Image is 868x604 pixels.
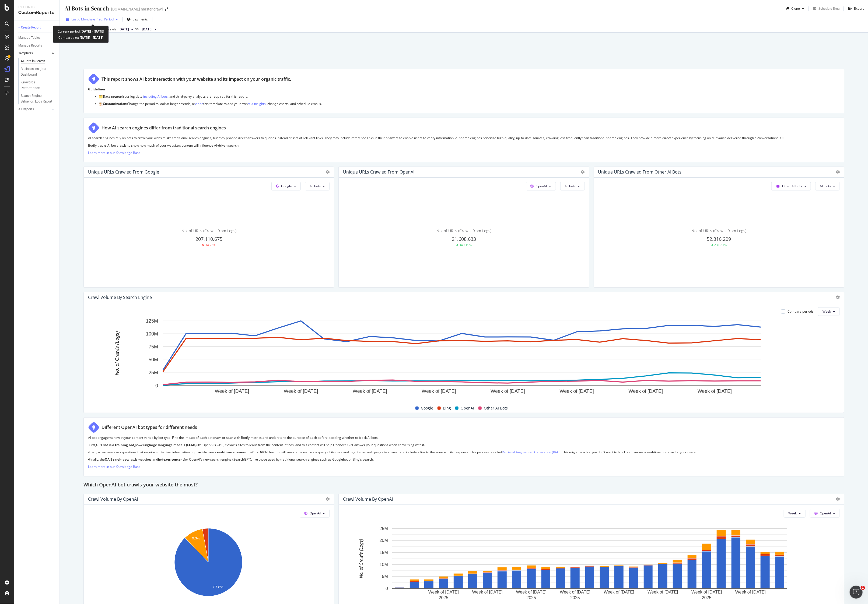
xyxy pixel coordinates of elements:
a: including AI bots [143,94,168,99]
svg: A chart. [343,526,837,601]
text: Week of [DATE] [428,590,459,594]
button: All bots [815,182,840,190]
div: Templates [18,51,33,56]
strong: · [88,443,89,447]
text: 125M [146,318,158,324]
div: 349.19% [459,243,472,247]
text: Week of [DATE] [215,388,249,394]
div: Crawl Volume By Search EngineCompare periodsWeekA chart.GoogleBingOpenAIOther AI Bots [83,292,844,413]
span: All bots [310,184,321,188]
div: Manage Reports [18,43,42,48]
div: Unique URLs Crawled from OpenAI [343,169,414,175]
strong: provide users real-time answers [194,450,246,454]
p: AI search engines rely on bots to crawl your website like traditional search engines, but they pr... [88,136,840,140]
div: AI Bots in Search [64,4,109,13]
a: Business Insights Dashboard [21,66,56,77]
strong: Guidelines: [88,87,106,91]
button: [DATE] [140,26,159,33]
span: No. of URLs (Crawls from Logs) [181,228,236,233]
text: Week of [DATE] [472,590,503,594]
span: Last 6 Months [71,17,92,22]
iframe: Intercom live chat [850,586,863,599]
span: All bots [820,184,831,188]
p: Then, when users ask questions that require contextual information, to , the will search the web ... [88,450,840,454]
div: Unique URLs Crawled from OpenAIOpenAIAll botsNo. of URLs (Crawls from Logs)21,608,633349.19% [338,167,589,288]
text: Week of [DATE] [698,388,732,394]
strong: · [88,457,89,462]
a: Manage Tables [18,35,56,41]
text: Week of [DATE] [516,590,547,594]
text: 87.8% [213,585,223,589]
span: No. of URLs (Crawls from Logs) [691,228,746,233]
div: Crawl Volume by OpenAI [88,496,138,502]
text: 2025 [570,595,580,600]
div: 34.76% [205,243,216,247]
a: Keywords Performance [21,80,56,91]
div: Compare periods [787,309,814,314]
div: arrow-right-arrow-left [165,7,168,11]
div: 231.61% [714,243,727,247]
button: Week [784,509,806,518]
text: 0 [386,586,388,591]
strong: ChatGPT-User bot [252,450,281,454]
text: Week of [DATE] [422,388,456,394]
span: All bots [565,184,576,188]
div: Search Engine Behavior: Logs Report [21,93,52,104]
text: No. of Crawls (Logs) [114,331,120,375]
div: + Create Report [18,25,41,30]
a: Templates [18,51,50,56]
div: How AI search engines differ from traditional search engines [101,125,226,131]
button: All bots [305,182,330,190]
text: No. of Crawls (Logs) [359,539,364,578]
svg: A chart. [88,526,328,601]
div: Different OpenAI bot types for different needsAI bot engagement with your content varies by bot t... [83,417,844,476]
svg: A chart. [88,318,835,399]
p: Botify tracks AI bot crawls to show how much of your website’s content will influence AI-driven s... [88,143,840,148]
div: This report shows AI bot interaction with your website and its impact on your organic traffic. [101,76,291,82]
h2: Which OpenAI bot crawls your website the most? [83,481,198,489]
div: Clone [791,6,800,11]
div: How AI search engines differ from traditional search enginesAI search engines rely on bots to cra... [83,118,844,162]
p: 🏗️ Change the period to look at longer trends, or this template to add your own , change charts, ... [99,101,840,106]
div: This report shows AI bot interaction with your website and its impact on your organic traffic.Gui... [83,69,844,113]
text: 0 [155,383,158,388]
strong: Data source: [103,94,122,99]
a: Learn more in our Knowledge Base [88,464,141,469]
button: OpenAI [526,182,556,190]
div: Different OpenAI bot types for different needs [101,424,197,430]
div: Reports [18,4,55,10]
button: Google [271,182,301,190]
span: Week [788,511,797,515]
span: No. of URLs (Crawls from Logs) [436,228,491,233]
text: 50M [149,357,158,362]
text: Week of [DATE] [629,388,663,394]
text: Week of [DATE] [692,590,722,594]
div: Crawl Volume By Search Engine [88,295,152,300]
div: Unique URLs Crawled from GoogleGoogleAll botsNo. of URLs (Crawls from Logs)207,110,67534.76% [83,167,334,288]
span: vs [135,26,140,31]
span: OpenAI [310,511,321,515]
text: 100M [146,331,158,337]
text: 2025 [439,595,449,600]
span: Week [822,309,831,314]
b: [DATE] - [DATE] [79,35,103,40]
button: Segments [125,15,150,24]
text: 5M [382,574,388,579]
a: + Create Report [18,25,56,30]
div: Unique URLs Crawled from Other AI BotsOther AI BotsAll botsNo. of URLs (Crawls from Logs)52,316,2... [594,167,844,288]
div: AI Bots in Search [21,58,45,64]
button: Export [846,4,864,13]
text: 2025 [527,595,536,600]
text: 2025 [702,595,712,600]
div: [DOMAIN_NAME] master crawl [111,6,163,12]
span: Google [281,184,292,188]
p: Finally, the crawls websites and for OpenAI's new search engine (SearchGPT), like those used by t... [88,457,840,462]
button: Clone [784,4,806,13]
span: Other AI Bots [782,184,802,188]
span: 21,608,633 [452,236,476,242]
div: Crawl Volume by OpenAI [343,496,393,502]
div: Compared to: [58,34,103,41]
span: 52,316,209 [707,236,731,242]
